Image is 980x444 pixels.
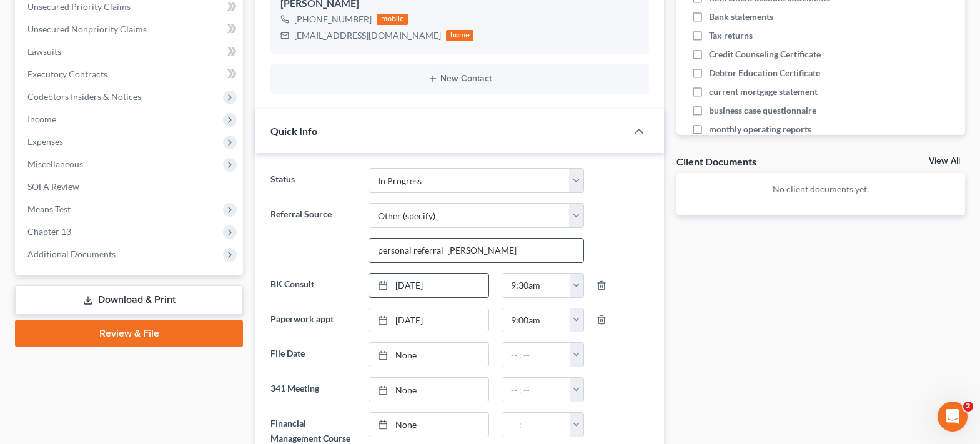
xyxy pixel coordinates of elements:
[709,11,773,23] span: Bank statements
[27,181,79,192] span: SOFA Review
[369,343,488,367] a: None
[369,239,583,262] input: Other Referral Source
[27,24,147,34] span: Unsecured Nonpriority Claims
[963,402,973,412] span: 2
[17,175,243,198] a: SOFA Review
[709,29,753,42] span: Tax returns
[938,402,968,432] iframe: Intercom live chat
[929,157,960,165] a: View All
[27,91,141,102] span: Codebtors Insiders & Notices
[709,123,811,136] span: monthly operating reports
[27,1,131,12] span: Unsecured Priority Claims
[264,203,362,263] label: Referral Source
[27,69,107,79] span: Executory Contracts
[27,136,63,147] span: Expenses
[676,155,756,168] div: Client Documents
[280,74,639,84] button: New Contact
[686,183,955,195] p: No client documents yet.
[27,114,56,124] span: Income
[294,13,372,26] div: [PHONE_NUMBER]
[27,226,71,237] span: Chapter 13
[264,168,362,193] label: Status
[369,308,488,332] a: [DATE]
[264,342,362,367] label: File Date
[17,63,243,86] a: Executory Contracts
[27,46,61,57] span: Lawsuits
[15,320,243,347] a: Review & File
[15,285,243,315] a: Download & Print
[369,413,488,437] a: None
[709,104,816,117] span: business case questionnaire
[709,48,821,61] span: Credit Counseling Certificate
[264,377,362,402] label: 341 Meeting
[264,308,362,333] label: Paperwork appt
[27,159,83,169] span: Miscellaneous
[502,343,570,367] input: -- : --
[17,18,243,41] a: Unsecured Nonpriority Claims
[502,274,570,297] input: -- : --
[270,125,317,137] span: Quick Info
[502,308,570,332] input: -- : --
[369,274,488,297] a: [DATE]
[369,378,488,402] a: None
[17,41,243,63] a: Lawsuits
[264,273,362,298] label: BK Consult
[27,204,71,214] span: Means Test
[502,413,570,437] input: -- : --
[27,249,116,259] span: Additional Documents
[377,14,408,25] div: mobile
[446,30,473,41] div: home
[294,29,441,42] div: [EMAIL_ADDRESS][DOMAIN_NAME]
[502,378,570,402] input: -- : --
[709,86,818,98] span: current mortgage statement
[709,67,820,79] span: Debtor Education Certificate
